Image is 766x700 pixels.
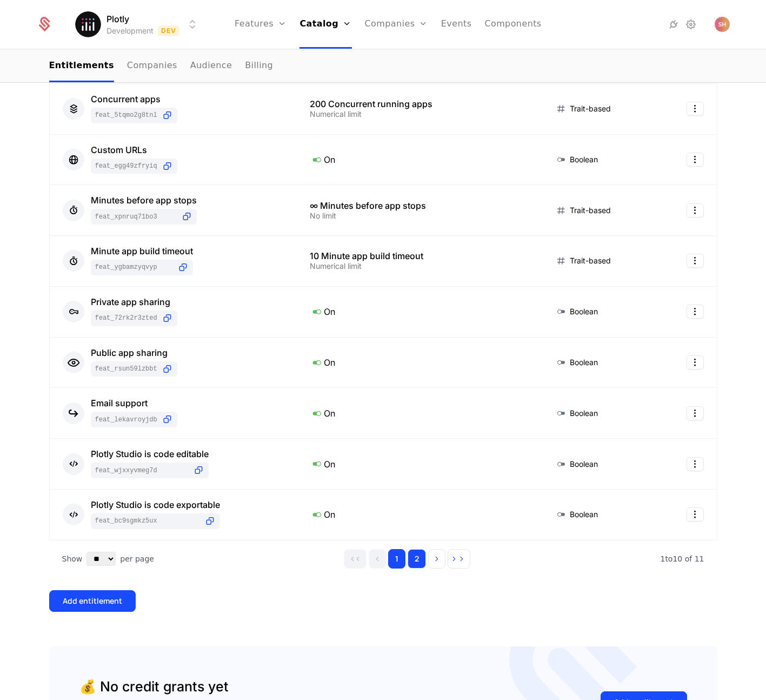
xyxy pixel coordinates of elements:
[687,355,704,369] button: Select action
[91,196,197,204] div: Minutes before app stops
[95,263,173,272] span: feat_YGBamzyqVyp
[310,355,529,369] div: On
[63,596,122,606] div: Add entitlement
[106,25,154,36] div: Development
[86,552,116,566] select: Select page size
[49,590,136,612] button: Add entitlement
[310,201,529,210] div: ∞ Minutes before app stops
[91,399,177,407] div: Email support
[106,12,129,25] span: Plotly
[95,517,200,525] span: feat_bc9SgmKZ5ux
[570,103,611,114] span: Trait-based
[95,162,157,170] span: feat_egg49zfRYiQ
[684,18,697,31] a: Settings
[91,146,177,154] div: Custom URLs
[344,549,470,569] div: Page navigation
[91,247,193,255] div: Minute app build timeout
[245,50,273,82] a: Billing
[91,348,177,357] div: Public app sharing
[79,677,229,697] div: 💰 No credit grants yet
[369,549,386,569] button: Go to previous page
[428,549,445,569] button: Go to next page
[49,50,717,82] nav: Main
[310,305,529,319] div: On
[78,12,199,36] button: Select environment
[310,153,529,167] div: On
[127,50,177,82] a: Companies
[570,205,611,216] span: Trait-based
[448,549,470,569] button: Go to last page
[120,553,154,564] span: per page
[388,549,405,569] button: Go to page 1
[91,298,177,306] div: Private app sharing
[75,11,101,37] img: Plotly
[95,415,157,424] span: feat_LEKaVRoYJDb
[715,17,730,32] img: S H
[570,509,598,520] span: Boolean
[687,457,704,471] button: Select action
[310,100,529,108] div: 200 Concurrent running apps
[687,507,704,521] button: Select action
[687,406,704,420] button: Select action
[91,500,220,509] div: Plotly Studio is code exportable
[310,406,529,420] div: On
[310,252,529,260] div: 10 Minute app build timeout
[190,50,232,82] a: Audience
[570,255,611,266] span: Trait-based
[687,254,704,268] button: Select action
[687,153,704,167] button: Select action
[91,450,209,458] div: Plotly Studio is code editable
[310,262,529,270] div: Numerical limit
[408,549,426,569] button: Go to page 2
[310,457,529,471] div: On
[715,17,730,32] button: Open user button
[570,357,598,368] span: Boolean
[310,212,529,220] div: No limit
[687,102,704,116] button: Select action
[687,203,704,217] button: Select action
[49,50,114,82] a: Entitlements
[344,549,367,569] button: Go to first page
[62,553,83,564] span: Show
[667,18,680,31] a: Integrations
[95,365,157,373] span: feat_RSuN59LZBBt
[687,305,704,319] button: Select action
[95,111,157,120] span: feat_5tqmo2G8TNL
[95,466,189,475] span: feat_WJXxyvMeG7D
[570,459,598,470] span: Boolean
[49,540,717,577] div: Table pagination
[570,408,598,419] span: Boolean
[310,110,529,118] div: Numerical limit
[570,154,598,165] span: Boolean
[95,314,157,322] span: feat_72rk2R3Zted
[660,554,704,563] span: 11
[95,213,177,221] span: feat_XPnRuQ71Bo3
[49,50,274,82] ul: Choose Sub Page
[570,306,598,317] span: Boolean
[91,95,177,103] div: Concurrent apps
[310,507,529,521] div: On
[660,554,694,563] span: 1 to 10 of
[158,25,180,36] span: Dev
